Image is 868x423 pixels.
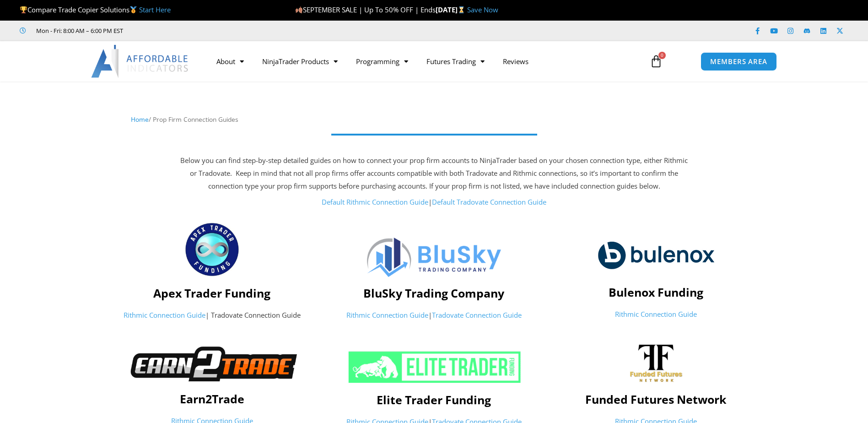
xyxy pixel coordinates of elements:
img: channels4_profile | Affordable Indicators – NinjaTrader [630,344,683,383]
img: 🏆 [20,6,27,13]
img: ⌛ [458,6,465,13]
a: 0 [636,48,676,75]
a: Start Here [139,5,171,14]
img: logo-2 | Affordable Indicators – NinjaTrader [598,234,715,276]
h4: Funded Futures Network [550,392,762,406]
img: 🥇 [130,6,137,13]
h4: Earn2Trade [106,392,318,406]
a: Programming [347,51,417,72]
a: Home [131,115,149,124]
p: Below you can find step-by-step detailed guides on how to connect your prop firm accounts to Ninj... [178,154,690,193]
nav: Breadcrumb [131,114,737,125]
h4: BluSky Trading Company [328,286,540,300]
h4: Apex Trader Funding [106,286,318,300]
a: Default Tradovate Connection Guide [432,197,546,206]
a: Rithmic Connection Guide [124,310,205,320]
a: Rithmic Connection Guide [615,309,697,319]
span: Compare Trade Copier Solutions [20,5,171,14]
iframe: Customer reviews powered by Trustpilot [136,26,273,35]
a: Reviews [494,51,538,72]
img: ETF 2024 NeonGrn 1 | Affordable Indicators – NinjaTrader [347,351,522,384]
img: apex_Logo1 | Affordable Indicators – NinjaTrader [184,222,240,277]
strong: [DATE] [436,5,467,14]
h4: Elite Trader Funding [328,393,540,407]
nav: Menu [207,51,639,72]
span: Mon - Fri: 8:00 AM – 6:00 PM EST [34,25,123,36]
a: Default Rithmic Connection Guide [322,197,428,206]
a: MEMBERS AREA [701,52,777,71]
span: 0 [658,52,666,59]
a: Tradovate Connection Guide [432,310,522,320]
img: 🍂 [296,6,302,13]
a: About [207,51,253,72]
a: Futures Trading [417,51,494,72]
img: LogoAI | Affordable Indicators – NinjaTrader [91,45,189,78]
p: | Tradovate Connection Guide [106,309,318,322]
h4: Bulenox Funding [550,285,762,299]
p: | [178,196,690,209]
a: NinjaTrader Products [253,51,347,72]
a: Save Now [467,5,498,14]
img: Earn2TradeNB | Affordable Indicators – NinjaTrader [119,345,305,383]
span: MEMBERS AREA [710,58,767,65]
a: Rithmic Connection Guide [346,310,428,320]
img: Logo | Affordable Indicators – NinjaTrader [367,238,501,277]
span: SEPTEMBER SALE | Up To 50% OFF | Ends [295,5,436,14]
p: | [328,309,540,322]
